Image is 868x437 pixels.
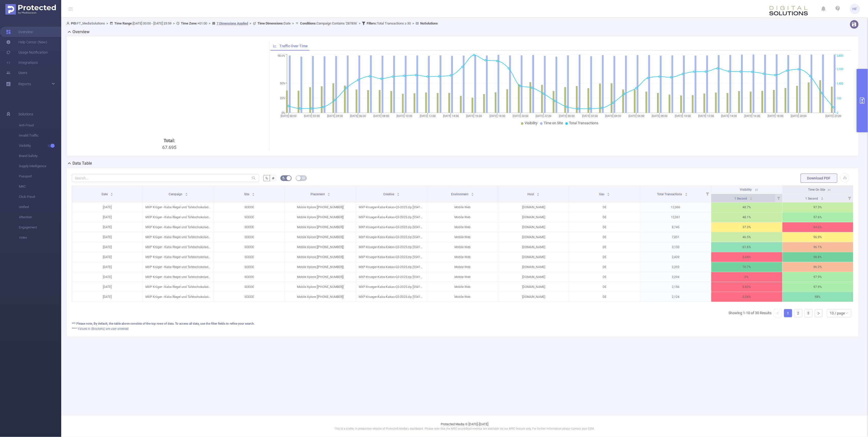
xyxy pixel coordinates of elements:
[537,192,540,195] div: Sort
[285,262,356,272] p: Mobile Xplore [[PHONE_NUMBER]]
[420,114,436,118] tspan: [DATE] 12:00
[6,68,27,78] a: Users
[498,272,569,282] p: [DOMAIN_NAME]
[804,309,813,317] li: 3
[489,114,505,118] tspan: [DATE] 18:00
[19,130,61,141] span: Invalid Traffic
[837,97,841,100] tspan: 700
[628,114,644,118] tspan: [DATE] 06:00
[285,212,356,222] p: Mobile Xplore [[PHONE_NUMBER]]
[6,57,38,68] a: Integrations
[6,27,33,37] a: Overview
[837,82,844,86] tspan: 1,400
[776,312,779,315] i: icon: left
[356,262,427,272] p: MXP-Krueger-Kaba-Kakao-Q3-2025.zip [5541862]
[569,252,640,262] p: DE
[640,262,711,272] p: 2,393
[19,212,61,222] span: Attention
[559,114,575,118] tspan: [DATE] 00:00
[185,194,188,196] i: icon: caret-down
[513,114,528,118] tspan: [DATE] 20:00
[528,192,535,196] span: Host
[711,282,782,292] p: 0.83%
[805,309,812,317] a: 3
[110,194,113,196] i: icon: caret-down
[657,192,683,196] span: Total Transactions
[783,212,853,222] p: 97.6%
[61,415,868,437] footer: Protected Media © [DATE]-[DATE]
[837,67,844,71] tspan: 2,100
[244,192,250,196] span: Site
[272,176,274,180] span: #
[599,192,605,196] span: Geo
[281,114,296,118] tspan: [DATE] 00:00
[285,252,356,262] p: Mobile Xplore [[PHONE_NUMBER]]
[498,202,569,212] p: [DOMAIN_NAME]
[427,262,498,272] p: Mobile Web
[427,242,498,252] p: Mobile Web
[214,282,285,292] p: SODDE
[846,194,853,202] i: Filter menu
[72,282,143,292] p: [DATE]
[582,114,598,118] tspan: [DATE] 02:00
[640,242,711,252] p: 3,100
[498,282,569,292] p: [DOMAIN_NAME]
[536,114,552,118] tspan: [DATE] 22:00
[721,114,737,118] tspan: [DATE] 14:00
[74,137,265,247] div: 67.695
[350,114,366,118] tspan: [DATE] 06:00
[783,202,853,212] p: 97.3%
[72,326,853,331] div: **** Values in (Brackets) are user attested
[569,202,640,212] p: DE
[711,242,782,252] p: 61.6%
[18,79,31,89] a: Reports
[367,21,411,25] span: Total Transactions ≥ 30
[374,114,389,118] tspan: [DATE] 08:00
[327,192,330,195] div: Sort
[826,114,841,118] tspan: [DATE] 23:00
[821,196,824,198] i: icon: caret-up
[278,54,285,58] tspan: 98.6%
[795,309,802,317] a: 2
[640,282,711,292] p: 2,156
[451,192,469,196] span: Environment
[640,272,711,282] p: 2,294
[427,212,498,222] p: Mobile Web
[214,242,285,252] p: SODDE
[279,44,308,48] span: Traffic Over Time
[252,194,255,196] i: icon: caret-down
[783,282,853,292] p: 97.9%
[821,198,824,200] i: icon: caret-down
[257,21,291,25] span: Date
[466,114,482,118] tspan: [DATE] 16:00
[498,212,569,222] p: [DOMAIN_NAME]
[427,232,498,242] p: Mobile Web
[817,312,820,315] i: icon: right
[19,171,61,181] span: Passport
[72,272,143,282] p: [DATE]
[300,21,357,25] span: Campaign Contains '287836'
[257,21,284,25] b: Time Dimensions :
[698,114,714,118] tspan: [DATE] 12:00
[72,252,143,262] p: [DATE]
[774,309,782,317] li: Previous Page
[72,232,143,242] p: [DATE]
[607,192,610,193] i: icon: caret-up
[143,212,214,222] p: MXP Krüger - Kaba Riegel und Tafelschokolade Brand Image Q3 2025 [287836]
[783,222,853,232] p: 94.6%
[72,174,259,182] input: Search...
[791,114,807,118] tspan: [DATE] 20:00
[143,242,214,252] p: MXP Krüger - Kaba Riegel und Tafelschokolade Brand Image Q3 2025 [287836]
[304,114,320,118] tspan: [DATE] 02:00
[768,114,784,118] tspan: [DATE] 18:00
[66,21,438,25] span: FT_MediaSolutions [DATE] 00:00 - [DATE] 23:59 +01:00
[281,111,285,115] tspan: 0%
[285,222,356,232] p: Mobile Xplore [[PHONE_NUMBER]]
[711,262,782,272] p: 70.7%
[300,21,317,25] b: Conditions :
[72,202,143,212] p: [DATE]
[821,196,824,199] div: Sort
[357,21,362,25] span: >
[640,232,711,242] p: 7,851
